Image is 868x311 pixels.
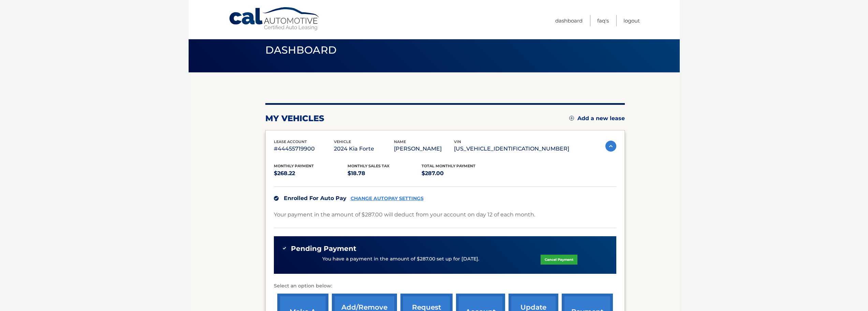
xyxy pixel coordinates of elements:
img: check-green.svg [282,246,287,251]
span: vin [454,139,461,144]
a: Add a new lease [569,115,625,122]
img: check.svg [274,196,279,201]
span: vehicle [334,139,351,144]
span: Dashboard [265,44,337,56]
p: #44455719900 [274,144,334,154]
img: accordion-active.svg [605,141,616,152]
p: $18.78 [348,169,422,178]
h2: my vehicles [265,113,324,124]
a: Logout [623,15,640,26]
p: You have a payment in the amount of $287.00 set up for [DATE]. [322,255,479,263]
p: Select an option below: [274,282,616,290]
p: 2024 Kia Forte [334,144,394,154]
p: $268.22 [274,169,348,178]
span: Total Monthly Payment [422,164,475,168]
p: $287.00 [422,169,496,178]
span: lease account [274,139,307,144]
span: Enrolled For Auto Pay [284,195,347,201]
span: Monthly Payment [274,164,314,168]
span: name [394,139,406,144]
a: Cal Automotive [229,7,321,31]
p: [PERSON_NAME] [394,144,454,154]
span: Monthly sales Tax [348,164,389,168]
img: add.svg [569,116,574,121]
p: [US_VEHICLE_IDENTIFICATION_NUMBER] [454,144,569,154]
span: Pending Payment [291,244,356,253]
a: CHANGE AUTOPAY SETTINGS [351,196,424,201]
a: Dashboard [555,15,583,26]
a: Cancel Payment [541,255,577,265]
p: Your payment in the amount of $287.00 will deduct from your account on day 12 of each month. [274,210,535,220]
a: FAQ's [597,15,609,26]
